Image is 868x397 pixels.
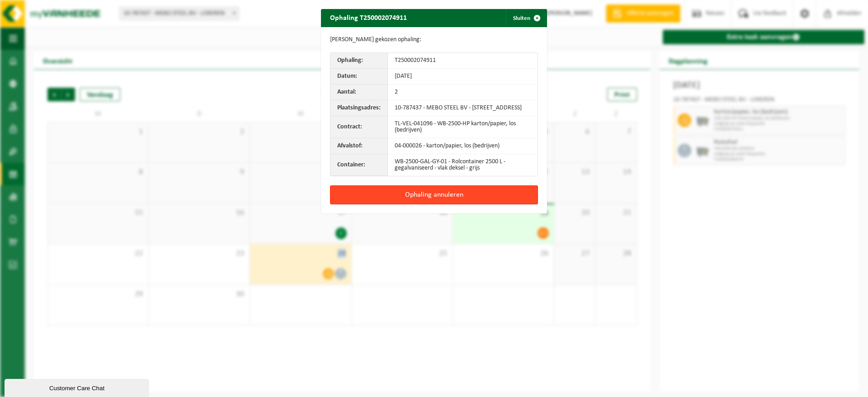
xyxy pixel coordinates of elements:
td: WB-2500-GAL-GY-01 - Rolcontainer 2500 L - gegalvaniseerd - vlak deksel - grijs [388,154,538,176]
button: Sluiten [506,9,546,27]
td: 2 [388,85,538,100]
td: 10-787437 - MEBO STEEL BV - [STREET_ADDRESS] [388,100,538,116]
th: Container: [330,154,388,176]
p: [PERSON_NAME] gekozen ophaling: [330,36,538,43]
h2: Ophaling T250002074911 [321,9,416,26]
th: Contract: [330,116,388,138]
th: Plaatsingsadres: [330,100,388,116]
th: Ophaling: [330,53,388,69]
td: [DATE] [388,69,538,85]
th: Aantal: [330,85,388,100]
td: TL-VEL-041096 - WB-2500-HP karton/papier, los (bedrijven) [388,116,538,138]
td: 04-000026 - karton/papier, los (bedrijven) [388,138,538,154]
button: Ophaling annuleren [330,185,538,204]
th: Afvalstof: [330,138,388,154]
th: Datum: [330,69,388,85]
td: T250002074911 [388,53,538,69]
iframe: chat widget [5,377,151,397]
